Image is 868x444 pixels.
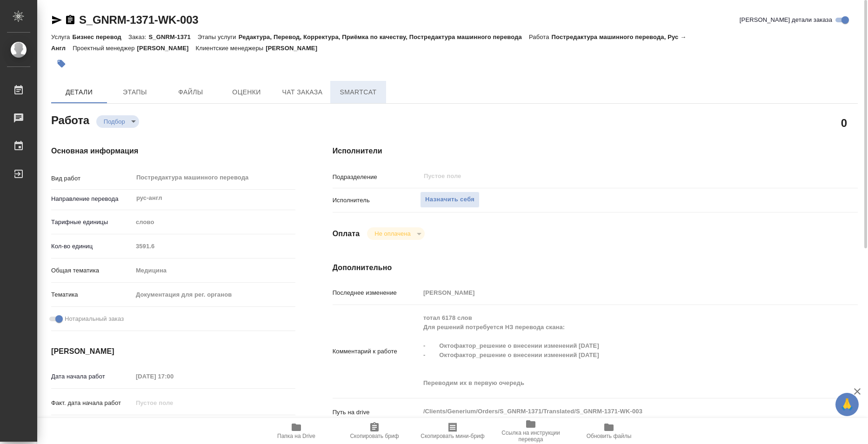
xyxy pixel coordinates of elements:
input: Пустое поле [133,239,295,253]
span: Чат заказа [280,86,325,98]
p: Дата начала работ [51,372,133,381]
p: Бизнес перевод [72,33,128,40]
p: Общая тематика [51,266,133,275]
span: Файлы [168,86,213,98]
span: Оценки [224,86,269,98]
button: Папка на Drive [257,418,335,444]
button: Не оплачена [372,230,413,238]
span: Нотариальный заказ [65,314,124,324]
span: Детали [57,86,101,98]
button: Скопировать мини-бриф [414,418,492,444]
input: Пустое поле [420,286,814,299]
button: Назначить себя [420,192,480,208]
p: Работа [529,33,552,40]
p: Тематика [51,290,133,299]
p: [PERSON_NAME] [137,45,196,52]
p: Проектный менеджер [73,45,137,52]
textarea: тотал 6178 слов Для решений потребуется НЗ перевода скана: - Октофактор_решение о внесении измене... [420,310,814,391]
input: Пустое поле [133,396,214,410]
p: Этапы услуги [198,33,239,40]
p: Путь на drive [333,408,420,417]
div: Медицина [133,263,295,278]
p: Подразделение [333,172,420,182]
button: Скопировать бриф [335,418,414,444]
p: Вид работ [51,174,133,183]
button: 🙏 [835,393,859,416]
p: [PERSON_NAME] [266,45,324,52]
span: Скопировать мини-бриф [421,433,484,439]
button: Скопировать ссылку для ЯМессенджера [51,14,62,26]
p: Последнее изменение [333,288,420,298]
p: Факт. дата начала работ [51,398,133,408]
p: Заказ: [128,33,148,40]
button: Скопировать ссылку [65,14,76,26]
p: Кол-во единиц [51,242,133,251]
h4: Дополнительно [333,262,858,273]
span: Назначить себя [425,194,474,205]
p: S_GNRM-1371 [148,33,197,40]
p: Направление перевода [51,194,133,204]
p: Услуга [51,33,72,40]
p: Редактура, Перевод, Корректура, Приёмка по качеству, Постредактура машинного перевода [239,33,529,40]
div: Подбор [96,115,139,128]
h2: 0 [841,115,847,131]
div: Подбор [367,227,424,240]
input: Пустое поле [423,171,792,182]
h4: Основная информация [51,146,295,157]
button: Обновить файлы [570,418,648,444]
p: Тарифные единицы [51,218,133,227]
a: S_GNRM-1371-WK-003 [79,13,198,26]
div: Документация для рег. органов [133,287,295,303]
h4: Оплата [333,228,360,239]
span: Скопировать бриф [350,433,399,439]
span: [PERSON_NAME] детали заказа [740,15,832,25]
div: слово [133,214,295,230]
span: Ссылка на инструкции перевода [497,430,564,443]
textarea: /Clients/Generium/Orders/S_GNRM-1371/Translated/S_GNRM-1371-WK-003 [420,404,814,419]
h4: [PERSON_NAME] [51,346,295,357]
h4: Исполнители [333,146,858,157]
span: SmartCat [336,86,381,98]
span: 🙏 [839,395,855,414]
input: Пустое поле [133,370,214,383]
span: Папка на Drive [277,433,315,439]
button: Ссылка на инструкции перевода [492,418,570,444]
button: Добавить тэг [51,53,72,74]
h2: Работа [51,111,89,128]
p: Комментарий к работе [333,347,420,356]
p: Клиентские менеджеры [196,45,266,52]
span: Обновить файлы [587,433,632,439]
button: Подбор [101,118,128,126]
p: Исполнитель [333,196,420,205]
span: Этапы [113,86,157,98]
